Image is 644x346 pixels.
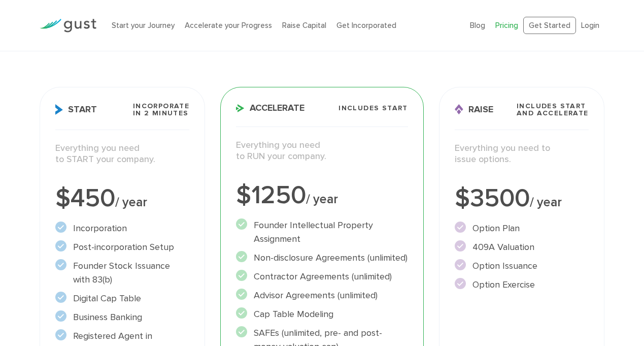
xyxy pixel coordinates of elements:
[236,183,408,208] div: $1250
[236,270,408,284] li: Contractor Agreements (unlimited)
[236,307,408,321] li: Cap Table Modeling
[55,292,189,305] li: Digital Cap Table
[185,21,272,30] a: Accelerate your Progress
[455,240,589,254] li: 409A Valuation
[455,222,589,235] li: Option Plan
[523,17,576,35] a: Get Started
[55,186,189,211] div: $450
[236,251,408,265] li: Non-disclosure Agreements (unlimited)
[40,19,96,33] img: Gust Logo
[236,140,408,163] p: Everything you need to RUN your company.
[55,310,189,324] li: Business Banking
[455,186,589,211] div: $3500
[306,192,338,207] span: / year
[470,21,485,30] a: Blog
[455,259,589,273] li: Option Issuance
[236,289,408,302] li: Advisor Agreements (unlimited)
[282,21,326,30] a: Raise Capital
[581,21,599,30] a: Login
[455,104,493,115] span: Raise
[55,143,189,166] p: Everything you need to START your company.
[495,21,518,30] a: Pricing
[338,105,408,112] span: Includes START
[455,278,589,292] li: Option Exercise
[55,104,97,115] span: Start
[455,143,589,166] p: Everything you need to issue options.
[55,259,189,287] li: Founder Stock Issuance with 83(b)
[55,240,189,254] li: Post-incorporation Setup
[236,104,245,112] img: Accelerate Icon
[55,104,63,115] img: Start Icon X2
[517,103,589,117] span: Includes START and ACCELERATE
[55,222,189,235] li: Incorporation
[236,218,408,246] li: Founder Intellectual Property Assignment
[112,21,175,30] a: Start your Journey
[133,103,189,117] span: Incorporate in 2 Minutes
[530,195,562,210] span: / year
[236,104,304,113] span: Accelerate
[115,195,147,210] span: / year
[336,21,396,30] a: Get Incorporated
[455,104,463,115] img: Raise Icon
